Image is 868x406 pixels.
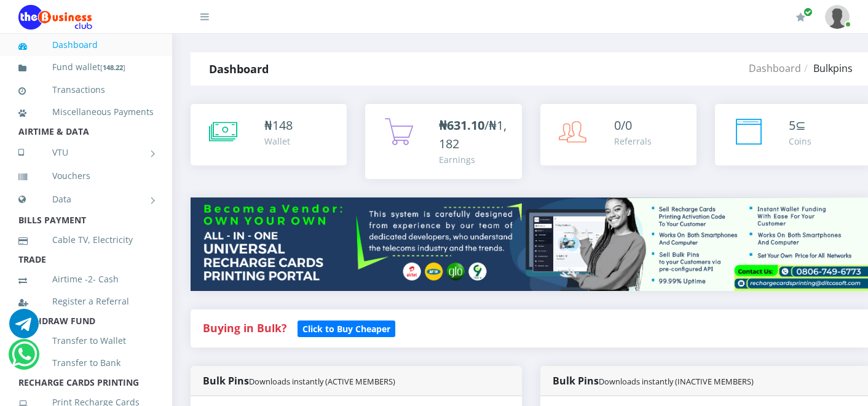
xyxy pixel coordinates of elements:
strong: Dashboard [209,62,269,76]
a: 0/0 Referrals [540,104,696,165]
a: ₦148 Wallet [191,104,347,165]
small: Downloads instantly (ACTIVE MEMBERS) [249,376,395,387]
strong: Bulk Pins [203,374,395,388]
small: [ ] [100,63,125,72]
div: ₦ [264,116,293,135]
a: Transfer to Wallet [18,327,154,355]
a: Chat for support [12,349,37,369]
a: Miscellaneous Payments [18,98,154,126]
div: Coins [789,135,811,148]
a: Data [18,184,154,215]
a: Dashboard [749,62,801,75]
img: Logo [18,5,92,30]
a: Vouchers [18,162,154,190]
small: Downloads instantly (INACTIVE MEMBERS) [599,376,754,387]
a: Dashboard [18,31,154,59]
div: Earnings [439,153,509,166]
b: ₦631.10 [439,117,484,133]
span: 0/0 [614,117,632,133]
a: Click to Buy Cheaper [298,320,395,335]
div: ⊆ [789,116,811,135]
a: Airtime -2- Cash [18,265,154,293]
a: Chat for support [9,318,39,338]
span: /₦1,182 [439,117,507,152]
a: Transactions [18,76,154,104]
span: 5 [789,117,795,133]
a: ₦631.10/₦1,182 Earnings [365,104,521,179]
a: VTU [18,137,154,168]
img: User [825,5,850,29]
a: Fund wallet[148.22] [18,53,154,82]
span: Renew/Upgrade Subscription [803,7,813,17]
span: 148 [272,117,293,133]
a: Register a Referral [18,287,154,316]
div: Referrals [614,135,652,148]
li: Bulkpins [801,61,853,76]
i: Renew/Upgrade Subscription [796,12,805,22]
b: Click to Buy Cheaper [302,323,390,335]
strong: Bulk Pins [553,374,754,388]
b: 148.22 [103,63,123,72]
div: Wallet [264,135,293,148]
strong: Buying in Bulk? [203,320,286,335]
a: Transfer to Bank [18,349,154,377]
a: Cable TV, Electricity [18,226,154,254]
